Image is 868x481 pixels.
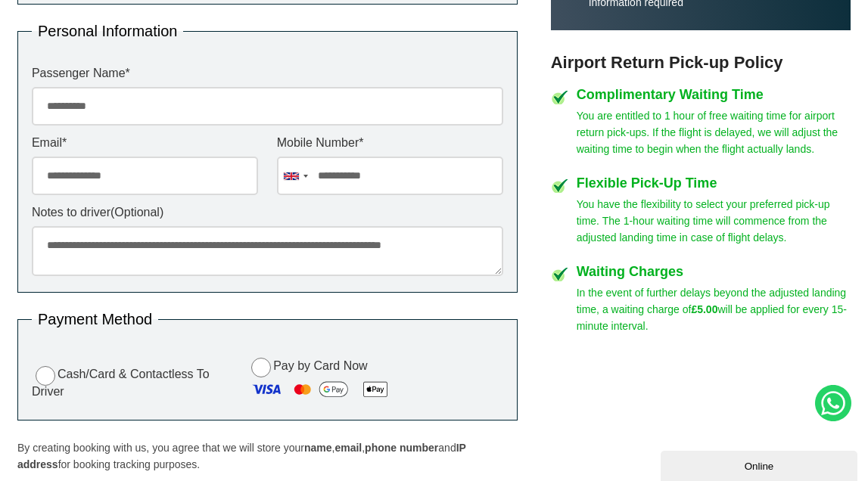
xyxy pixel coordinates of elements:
label: Mobile Number [277,137,503,149]
strong: name [304,442,332,454]
input: Pay by Card Now [251,358,271,377]
label: Pay by Card Now [247,355,502,406]
label: Notes to driver [32,206,503,219]
p: You are entitled to 1 hour of free waiting time for airport return pick-ups. If the flight is del... [577,107,851,157]
iframe: chat widget [661,448,860,481]
div: United Kingdom: +44 [278,157,313,194]
p: In the event of further delays beyond the adjusted landing time, a waiting charge of will be appl... [577,284,851,334]
label: Cash/Card & Contactless To Driver [32,364,236,398]
label: Passenger Name [32,67,503,79]
span: (Optional) [110,206,163,219]
p: By creating booking with us, you agree that we will store your , , and for booking tracking purpo... [17,439,518,473]
strong: £5.00 [691,303,717,315]
h4: Flexible Pick-Up Time [577,176,851,190]
h3: Airport Return Pick-up Policy [551,53,851,73]
legend: Personal Information [32,23,184,39]
h4: Complimentary Waiting Time [577,88,851,101]
label: Email [32,137,258,149]
legend: Payment Method [32,312,158,327]
p: You have the flexibility to select your preferred pick-up time. The 1-hour waiting time will comm... [577,196,851,246]
strong: email [334,442,362,454]
strong: phone number [365,442,438,454]
h4: Waiting Charges [577,265,851,278]
input: Cash/Card & Contactless To Driver [36,366,55,386]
